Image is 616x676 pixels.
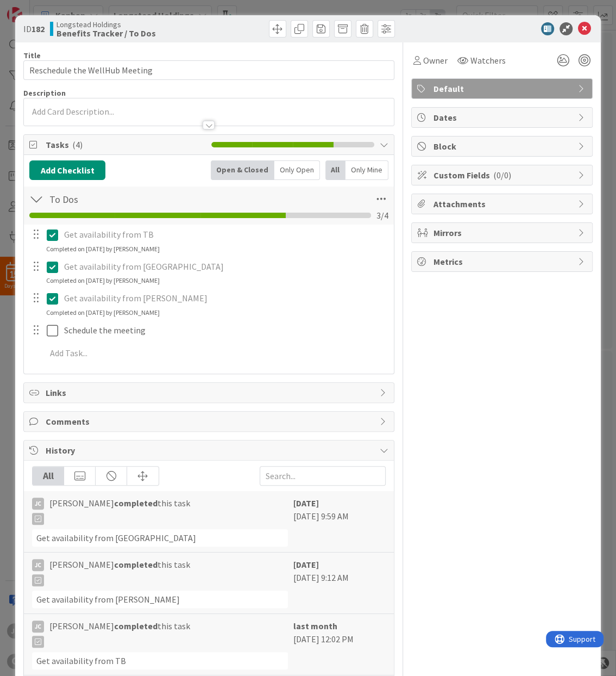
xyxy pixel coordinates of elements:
[274,160,320,180] div: Only Open
[433,226,573,239] span: Mirrors
[32,652,287,669] div: Get availability from TB
[23,51,41,60] label: Title
[293,619,386,669] div: [DATE] 12:02 PM
[345,160,388,180] div: Only Mine
[64,261,386,273] p: Get availability from [GEOGRAPHIC_DATA]
[46,415,374,428] span: Comments
[72,139,83,150] span: ( 4 )
[33,467,64,485] div: All
[64,292,386,305] p: Get availability from [PERSON_NAME]
[114,498,158,508] b: completed
[433,82,573,95] span: Default
[433,197,573,210] span: Attachments
[433,169,573,182] span: Custom Fields
[211,160,274,180] div: Open & Closed
[46,276,160,286] div: Completed on [DATE] by [PERSON_NAME]
[23,60,394,80] input: type card name here...
[32,529,287,547] div: Get availability from [GEOGRAPHIC_DATA]
[46,189,272,209] input: Add Checklist...
[433,111,573,124] span: Dates
[293,621,337,631] b: last month
[32,23,45,34] b: 182
[433,140,573,153] span: Block
[46,308,160,318] div: Completed on [DATE] by [PERSON_NAME]
[56,29,156,38] b: Benefits Tracker / To Dos
[46,386,374,399] span: Links
[293,498,319,508] b: [DATE]
[49,558,190,586] span: [PERSON_NAME] this task
[32,621,44,632] div: JC
[49,619,190,648] span: [PERSON_NAME] this task
[293,559,319,570] b: [DATE]
[325,160,345,180] div: All
[260,466,386,486] input: Search...
[114,621,158,631] b: completed
[470,54,506,67] span: Watchers
[46,244,160,254] div: Completed on [DATE] by [PERSON_NAME]
[49,497,190,525] span: [PERSON_NAME] this task
[23,88,66,98] span: Description
[56,20,156,29] span: Longstead Holdings
[293,558,386,608] div: [DATE] 9:12 AM
[493,170,511,181] span: ( 0/0 )
[376,209,388,222] span: 3 / 4
[32,591,287,608] div: Get availability from [PERSON_NAME]
[114,559,158,570] b: completed
[423,54,448,67] span: Owner
[433,255,573,268] span: Metrics
[46,444,374,457] span: History
[29,160,105,180] button: Add Checklist
[293,497,386,547] div: [DATE] 9:59 AM
[23,2,49,15] span: Support
[64,324,386,337] p: Schedule the meeting
[32,559,44,571] div: JC
[32,498,44,510] div: JC
[64,228,386,241] p: Get availability from TB
[23,22,45,35] span: ID
[46,138,205,151] span: Tasks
